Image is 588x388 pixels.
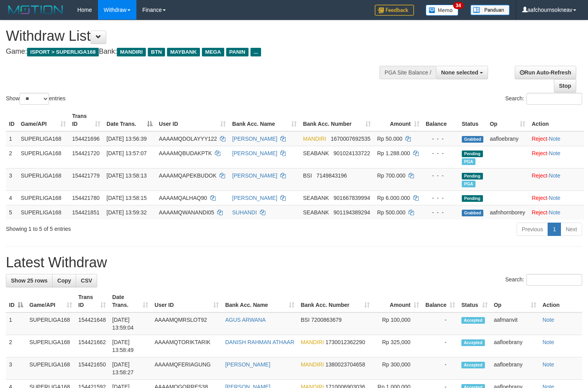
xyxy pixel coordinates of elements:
img: MOTION_logo.png [6,4,65,16]
span: Copy 7200863679 to clipboard [311,317,342,323]
td: Rp 100,000 [373,312,422,335]
div: Showing 1 to 5 of 5 entries [6,222,239,233]
td: SUPERLIGA168 [18,168,69,190]
td: AAAAMQTORIKTARIK [151,335,222,357]
img: Button%20Memo.svg [426,5,459,16]
span: 154421779 [72,172,100,179]
a: Run Auto-Refresh [515,66,576,79]
td: 1 [6,312,26,335]
span: [DATE] 13:56:39 [107,136,147,142]
td: - [422,312,458,335]
span: BTN [148,48,165,56]
td: SUPERLIGA168 [18,205,69,219]
td: 3 [6,168,18,190]
span: MAYBANK [167,48,200,56]
span: MANDIRI [301,361,324,368]
td: 154421650 [75,357,109,380]
a: DANISH RAHMAN ATHAAR [225,339,294,345]
th: User ID: activate to sort column ascending [151,290,222,312]
a: AGUS ARWANA [225,317,265,323]
th: Date Trans.: activate to sort column descending [103,109,156,131]
span: PANIN [226,48,249,56]
td: 154421648 [75,312,109,335]
span: BSI [303,172,312,179]
td: · [528,205,584,219]
a: Stop [554,79,576,92]
span: [DATE] 13:58:15 [107,195,147,201]
div: PGA Site Balance / [379,66,436,79]
a: Reject [532,172,547,179]
th: Balance [423,109,459,131]
label: Show entries [6,93,65,105]
span: Pending [462,150,483,157]
td: SUPERLIGA168 [18,190,69,205]
a: Note [549,195,561,201]
th: Bank Acc. Number: activate to sort column ascending [300,109,374,131]
span: 154421780 [72,195,100,201]
td: - [422,335,458,357]
span: AAAAMQDOLAYYY122 [159,136,217,142]
a: Note [543,317,554,323]
span: SEABANK [303,209,329,216]
a: Note [549,150,561,156]
td: SUPERLIGA168 [26,312,75,335]
th: Trans ID: activate to sort column ascending [75,290,109,312]
th: Op: activate to sort column ascending [486,109,528,131]
a: Copy [52,274,76,287]
label: Search: [505,93,582,105]
span: Accepted [461,317,485,324]
span: Copy 1670007692535 to clipboard [331,136,370,142]
span: Copy 1730012362290 to clipboard [325,339,365,345]
th: Amount: activate to sort column ascending [373,290,422,312]
span: Copy 7149843196 to clipboard [316,172,347,179]
span: SEABANK [303,150,329,156]
th: ID: activate to sort column descending [6,290,26,312]
td: 2 [6,335,26,357]
span: Grabbed [462,136,484,143]
span: Pending [462,195,483,202]
a: [PERSON_NAME] [232,172,277,179]
div: - - - [426,135,456,143]
td: - [422,357,458,380]
span: CSV [81,277,92,284]
div: - - - [426,209,456,216]
span: ... [250,48,261,56]
a: [PERSON_NAME] [225,361,270,368]
a: [PERSON_NAME] [232,195,277,201]
span: 154421851 [72,209,100,216]
span: Copy 901194389294 to clipboard [334,209,370,216]
span: [DATE] 13:58:13 [107,172,147,179]
td: Rp 325,000 [373,335,422,357]
td: AAAAMQFERIAGUNG [151,357,222,380]
span: None selected [441,69,478,76]
span: Copy 1380023704658 to clipboard [325,361,365,368]
td: SUPERLIGA168 [18,146,69,168]
span: BSI [301,317,310,323]
th: Balance: activate to sort column ascending [422,290,458,312]
select: Showentries [20,93,49,105]
span: Grabbed [462,210,484,216]
span: Marked by aafsengchandara [462,158,475,165]
td: [DATE] 13:58:49 [109,335,151,357]
div: - - - [426,194,456,202]
td: · [528,190,584,205]
td: [DATE] 13:59:04 [109,312,151,335]
th: User ID: activate to sort column ascending [156,109,229,131]
span: Copy [57,277,71,284]
span: SEABANK [303,195,329,201]
span: Accepted [461,362,485,368]
th: ID [6,109,18,131]
td: aafnhornborey [486,205,528,219]
a: 1 [548,223,561,236]
input: Search: [526,93,582,105]
span: Rp 50.000 [377,136,403,142]
td: aafmanvit [491,312,539,335]
span: Rp 1.288.000 [377,150,410,156]
span: 154421696 [72,136,100,142]
td: aafloebrany [486,131,528,146]
a: Note [549,172,561,179]
span: 34 [453,2,464,9]
div: - - - [426,172,456,179]
span: Copy 901024133722 to clipboard [334,150,370,156]
th: Action [539,290,582,312]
